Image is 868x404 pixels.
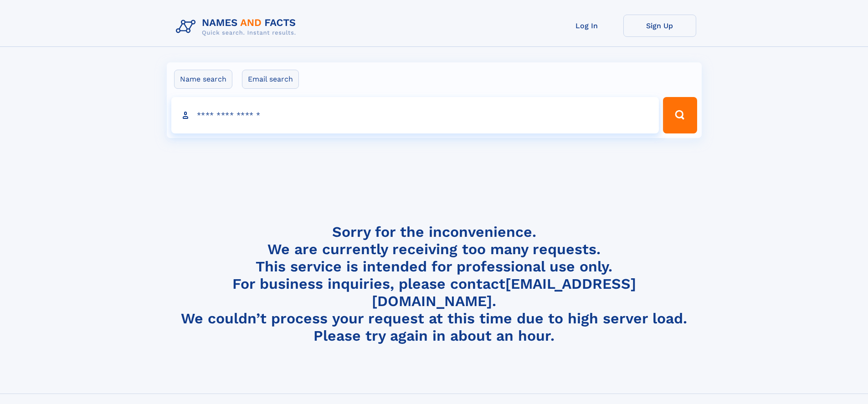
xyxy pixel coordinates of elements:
[172,15,303,39] img: Logo Names and Facts
[172,223,696,345] h4: Sorry for the inconvenience. We are currently receiving too many requests. This service is intend...
[550,15,623,37] a: Log In
[171,97,659,133] input: search input
[663,97,697,133] button: Search Button
[372,275,636,310] a: [EMAIL_ADDRESS][DOMAIN_NAME]
[174,70,232,89] label: Name search
[623,15,696,37] a: Sign Up
[242,70,299,89] label: Email search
